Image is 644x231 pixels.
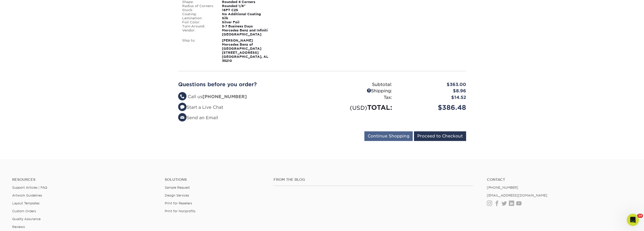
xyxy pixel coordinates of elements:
div: 16PT C2S [218,8,274,12]
a: Custom Orders [12,209,36,213]
div: $363.00 [396,81,470,88]
a: Print for Nonprofits [165,209,195,213]
div: $14.52 [396,94,470,101]
div: Mercedes Benz and Infiniti [GEOGRAPHIC_DATA] [218,28,274,37]
div: Ship to: [178,39,218,63]
h4: From the Blog [274,177,473,182]
a: [EMAIL_ADDRESS][DOMAIN_NAME] [487,193,547,197]
h4: Solutions [165,177,266,182]
div: 5-7 Business Days [218,24,274,28]
div: Foil Color: [178,20,218,24]
h2: Questions before you order? [178,81,318,87]
strong: [PHONE_NUMBER] [202,94,247,99]
div: No Additional Coating [218,12,274,16]
li: Call us [178,94,318,100]
div: Stock: [178,8,218,12]
div: Silver Foil [218,20,274,24]
a: Support Articles | FAQ [12,186,47,189]
a: Start a Live Chat [178,105,223,110]
a: Layout Templates [12,201,39,205]
div: Subtotal: [322,81,396,88]
input: Continue Shopping [364,131,413,141]
div: Radius of Corners: [178,4,218,8]
a: Print for Resellers [165,201,192,205]
div: Lamination: [178,16,218,20]
div: Coating: [178,12,218,16]
div: Tax: [322,94,396,101]
iframe: Intercom live chat [627,214,639,226]
div: TOTAL: [322,103,396,112]
a: Artwork Guidelines [12,193,42,197]
a: [PHONE_NUMBER] [487,186,518,189]
strong: [PERSON_NAME] Mercedes Benz of [GEOGRAPHIC_DATA] [STREET_ADDRESS] [GEOGRAPHIC_DATA], AL 35210 [222,39,268,63]
h4: Resources [12,177,157,182]
small: (USD) [350,104,367,111]
div: $8.96 [396,88,470,94]
a: Design Services [165,193,189,197]
a: Sample Request [165,186,190,189]
input: Proceed to Checkout [414,131,466,141]
a: Contact [487,177,632,182]
a: Send an Email [178,115,218,120]
div: Silk [218,16,274,20]
div: Rounded 1/4" [218,4,274,8]
div: Shipping: [322,88,396,94]
div: Turn-Around: [178,24,218,28]
span: 10 [637,214,643,218]
div: $386.48 [396,103,470,112]
div: Vendor: [178,28,218,37]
